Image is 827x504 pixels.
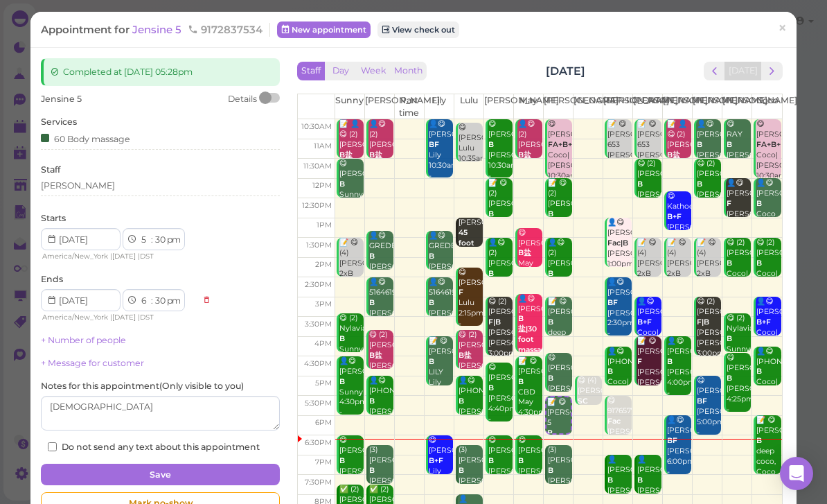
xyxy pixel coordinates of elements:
span: [DATE] [112,313,136,322]
th: May [513,94,543,119]
span: 2pm [315,260,332,269]
div: 😋 9176577621 [PERSON_NAME] 5:30pm - 6:30pm [607,396,632,468]
div: 😋 (2) [PERSON_NAME] [PERSON_NAME]|[PERSON_NAME] 11:30am - 12:30pm [696,159,721,241]
b: B [488,456,494,465]
th: [PERSON_NAME] [663,94,693,119]
button: Staff [297,62,325,80]
input: Do not send any text about this appointment [48,442,57,451]
b: B [697,140,702,149]
div: 📝 😋 [PERSON_NAME] 5 [DEMOGRAPHIC_DATA] [PERSON_NAME] 5:30pm - 6:30pm [546,397,571,490]
div: 😋 [PERSON_NAME] Coco|[PERSON_NAME] 10:30am - 12:00pm [547,119,572,202]
b: B [756,436,762,445]
b: B+F [667,212,682,221]
b: B [637,180,643,189]
div: 👤😋 [PHONE_NUMBER] [PERSON_NAME]|Lulu 5:00pm - 6:00pm [458,376,483,448]
div: 😋 [PERSON_NAME] Coco|[PERSON_NAME] 10:30am - 12:00pm [756,119,781,202]
div: 👤😋 [PERSON_NAME] [PERSON_NAME] 10:30am - 11:30am [696,119,721,191]
div: | | [41,311,195,324]
div: 👤😋 5164619175 [PERSON_NAME]|[PERSON_NAME] 2:30pm - 3:30pm [368,277,393,360]
b: Fac|B [607,238,628,247]
div: 😋 (2) [PERSON_NAME] [PERSON_NAME]|[PERSON_NAME] 3:00pm - 4:30pm [696,297,721,379]
b: B [369,397,375,406]
div: 📝 😋 (2) [PERSON_NAME] [PERSON_NAME] [PERSON_NAME]|[PERSON_NAME] 12:00pm - 1:00pm [488,178,513,281]
a: + Number of people [41,335,126,345]
label: Do not send any text about this appointment [48,441,260,453]
span: 7:30pm [305,478,332,487]
div: 📝 👤😋 (2) [PERSON_NAME] [DEMOGRAPHIC_DATA] [PERSON_NAME] |Sunny 10:30am - 11:30am [666,119,691,223]
b: B [548,209,553,218]
b: B [339,334,345,343]
b: BF [667,436,677,445]
div: 📝 😋 [PERSON_NAME] 653 [PERSON_NAME] [PERSON_NAME] [PERSON_NAME]|[PERSON_NAME] 10:30am [607,119,632,202]
b: BF [697,397,707,406]
b: FA+B+F [548,140,577,149]
b: B [756,259,762,268]
div: 👤😋 [PERSON_NAME] Coco|[PERSON_NAME] 3:00pm - 4:00pm [756,297,781,379]
div: 👤😋 GREDELE [PERSON_NAME]|[PERSON_NAME] 1:20pm - 2:20pm [428,231,453,313]
div: 👤😋 [PERSON_NAME] Coco 12:00pm - 1:00pm [756,178,781,250]
b: B盐 [339,150,353,159]
b: B [637,476,643,485]
button: Week [357,62,391,80]
th: [PERSON_NAME] [544,94,573,119]
div: 😋 (2) [PERSON_NAME] [PERSON_NAME]|[PERSON_NAME] 11:30am - 12:30pm [637,159,661,241]
span: 5:30pm [305,399,332,408]
div: 😋 (2) [PERSON_NAME] Coco|[PERSON_NAME] 1:30pm - 2:30pm [726,238,751,320]
b: B盐 [667,150,680,159]
div: 📝 😋 [PERSON_NAME] 653 [PERSON_NAME] [PERSON_NAME] [PERSON_NAME]|[PERSON_NAME] 10:30am [637,119,661,202]
b: B [339,377,345,386]
div: 😋 [PERSON_NAME] [PERSON_NAME] 4:25pm - 5:55pm [726,353,751,425]
div: 📝 👤😋 (2) [PERSON_NAME] [DEMOGRAPHIC_DATA] [PERSON_NAME] |Sunny 10:30am - 11:30am [339,119,364,223]
span: 6pm [315,418,332,427]
b: SC [578,397,588,406]
div: 👤😋 [PHONE_NUMBER] Coco|[PERSON_NAME] 4:15pm - 5:15pm [756,347,781,429]
button: Save [41,464,280,486]
div: 👤😋 GREDELE [PERSON_NAME]|[PERSON_NAME] 1:20pm - 2:20pm [368,231,393,313]
div: 📝 😋 (4) [PERSON_NAME] 2xB 2XF [PERSON_NAME] |[PERSON_NAME]|[PERSON_NAME]|Sunny 1:30pm [637,238,661,341]
div: 📝 😋 [PERSON_NAME] deep [PERSON_NAME] 3:00pm - 4:00pm [547,297,572,379]
label: Services [41,116,77,128]
div: 📝 😋 (4) [PERSON_NAME] 2xB 2XF [PERSON_NAME] |[PERSON_NAME]|[PERSON_NAME]|Sunny 1:30pm [666,238,691,341]
b: F [727,199,731,208]
div: 📝 😋 [PERSON_NAME] [PERSON_NAME] [PERSON_NAME] 4:00pm - 5:15pm [637,336,661,419]
b: B [369,466,375,475]
div: 📝 😋 [PERSON_NAME] CBD May 4:30pm - 6:00pm [517,356,542,439]
div: 😋 (2) Nylavia Sunny |[PERSON_NAME] 3:25pm - 4:25pm [339,313,364,406]
div: Details [228,93,257,105]
b: B [607,476,613,485]
div: 👤😋 [PERSON_NAME] May 2:55pm - 4:25pm [517,294,542,397]
div: 👤😋 [PHONE_NUMBER] Coco|[PERSON_NAME] 4:15pm - 5:15pm [607,347,632,429]
b: FA+B+F [756,140,785,149]
div: 60 Body massage [41,131,130,146]
b: B [756,367,762,376]
b: B盐 [518,150,531,159]
button: next [761,62,783,80]
b: B [727,334,732,343]
div: Completed at [DATE] 05:28pm [41,58,280,86]
b: B盐 [459,351,472,360]
b: B [459,466,464,475]
div: [PERSON_NAME] [41,180,115,192]
h2: [DATE] [546,63,585,79]
div: 😋 RAY [PERSON_NAME] 10:30am - 11:30am [726,119,751,191]
b: F|B [697,318,709,327]
b: B [488,269,494,278]
th: [PERSON_NAME] [483,94,513,119]
b: B盐 [369,150,382,159]
b: B [339,456,345,465]
div: 😋 (2) [PERSON_NAME] [PERSON_NAME]|[PERSON_NAME] 3:00pm - 4:30pm [488,297,513,379]
a: View check out [377,21,459,38]
div: 📝 😋 (4) [PERSON_NAME] 2xB 2XF [PERSON_NAME] |[PERSON_NAME]|[PERSON_NAME]|Sunny 1:30pm [339,238,364,341]
b: F [459,288,463,297]
span: × [778,19,787,38]
div: 😋 [PERSON_NAME] [PERSON_NAME] 4:25pm - 5:25pm [547,353,572,425]
b: B [547,428,553,437]
div: 👤😋 [PERSON_NAME] [PERSON_NAME] 2:30pm - 4:00pm [607,277,632,349]
b: B [727,374,732,383]
b: B [369,252,375,261]
th: Part time [394,94,424,119]
th: Lulu [454,94,483,119]
b: F [637,357,642,366]
div: 😋 [PERSON_NAME] Sunny 11:30am - 12:30pm [339,159,364,231]
span: 10:30am [301,122,332,131]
